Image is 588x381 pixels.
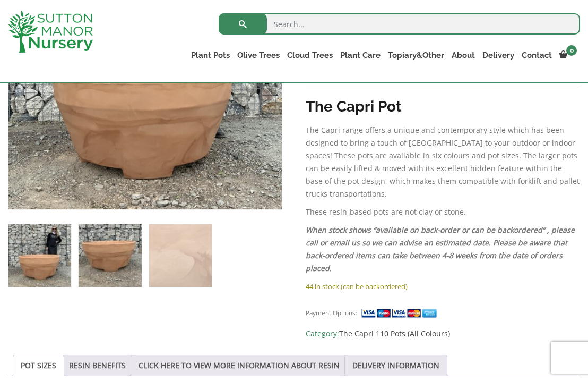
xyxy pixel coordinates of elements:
[361,308,440,319] img: payment supported
[187,48,234,63] a: Plant Pots
[306,98,402,115] strong: The Capri Pot
[306,280,580,293] p: 44 in stock (can be backordered)
[219,13,580,35] input: Search...
[234,48,283,63] a: Olive Trees
[566,45,577,56] span: 0
[556,48,580,63] a: 0
[149,224,212,287] img: The Capri Pot 110 Colour Terracotta - Image 3
[306,327,580,340] span: Category:
[479,48,518,63] a: Delivery
[306,206,580,218] p: These resin-based pots are not clay or stone.
[306,225,575,273] em: When stock shows “available on back-order or can be backordered” , please call or email us so we ...
[518,48,556,63] a: Contact
[69,355,126,376] a: RESIN BENEFITS
[448,48,479,63] a: About
[79,224,141,287] img: The Capri Pot 110 Colour Terracotta - Image 2
[384,48,448,63] a: Topiary&Other
[8,224,71,287] img: The Capri Pot 110 Colour Terracotta
[306,309,357,317] small: Payment Options:
[283,48,336,63] a: Cloud Trees
[339,328,450,338] a: The Capri 110 Pots (All Colours)
[336,48,384,63] a: Plant Care
[21,355,56,376] a: POT SIZES
[352,355,439,376] a: DELIVERY INFORMATION
[139,355,340,376] a: CLICK HERE TO VIEW MORE INFORMATION ABOUT RESIN
[8,11,93,53] img: logo
[306,124,580,200] p: The Capri range offers a unique and contemporary style which has been designed to bring a touch o...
